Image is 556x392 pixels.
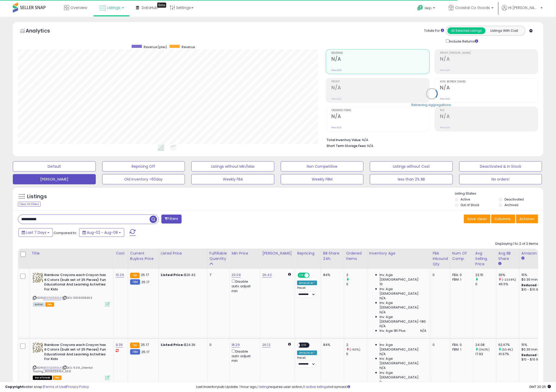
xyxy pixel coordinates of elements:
span: All listings that are currently out of stock and unavailable for purchase on Amazon [33,376,52,380]
div: FBM: 1 [452,347,469,352]
div: Totals For [424,28,444,33]
div: 17.93 [475,352,496,356]
div: $26.42 [161,273,203,277]
span: Inv. Age [DEMOGRAPHIC_DATA]-180: [380,315,426,324]
span: OFF [309,273,317,278]
div: Fulfillable Quantity [209,251,227,261]
i: Get Help [417,5,423,11]
strong: Copyright [5,384,24,389]
a: 18.29 [232,342,240,347]
div: seller snap | | [5,385,89,389]
div: Retrieving aggregations.. [411,102,453,107]
span: Overview [70,5,87,10]
div: Clear All Filters [18,202,41,207]
a: 1 listing [257,384,269,389]
a: 20.09 [232,272,241,278]
h5: Listings [27,193,47,200]
a: 9.39 [116,342,123,347]
span: All listings currently available for purchase on Amazon [33,302,45,307]
div: Amazon AI * [297,351,317,355]
button: [PERSON_NAME] [13,174,96,184]
span: ON [298,273,305,278]
button: Columns [491,215,515,223]
span: Inv. Age [DEMOGRAPHIC_DATA]: [380,370,426,380]
div: 24.08 [475,343,496,347]
b: Rainbow Crayons each Crayon has 6 Colors (bulk set of 25 Pieces) Fun Educational And Learning Act... [44,343,107,363]
div: 2 [346,273,367,277]
div: Tooltip anchor [157,3,166,8]
button: Non Competitive [281,161,364,172]
button: No orders! [459,174,542,184]
div: Num of Comp. [452,251,471,261]
a: Help [413,1,440,17]
label: Deactivated [505,197,524,202]
div: 46.5% [498,282,519,287]
div: ASIN: [33,273,110,306]
div: Listed Price [161,251,205,256]
div: FBM: 1 [452,277,469,282]
div: Avg Selling Price [475,251,494,267]
div: Disable auto adjust min [232,279,256,293]
div: Last InventoryLab Update: 1 hour ago, requires user action, not synced. [196,385,551,389]
div: 0 [433,343,446,347]
button: Listings without Cost [370,161,453,172]
button: Old Inventory >60day [102,174,185,184]
button: Last 7 Days [18,228,53,237]
a: Privacy Policy [66,384,89,389]
span: N/A [380,310,386,315]
span: N/A [380,324,386,329]
small: FBA [130,343,140,348]
div: Include Returns [442,38,484,44]
button: Weekly FBA [191,174,274,184]
span: Revenue [182,45,195,49]
div: 7 [209,273,225,277]
img: 51bigR8pHoL._SL40_.jpg [33,273,43,283]
div: ASIN: [33,343,110,379]
div: BB Share 24h. [323,251,342,261]
span: 25.17 [141,349,149,354]
small: Amazon Fees. [521,256,524,261]
span: | SKU: 1069268363 [62,296,92,300]
span: 10 [380,282,383,287]
span: Inv. Age [DEMOGRAPHIC_DATA]: [380,287,426,296]
span: N/A [380,366,386,370]
span: 25.17 [141,272,149,277]
b: Listed Price: [161,342,184,347]
span: Hi [PERSON_NAME] [508,5,539,10]
div: 41.67% [498,352,519,356]
small: FBM [130,349,140,355]
button: Save View [464,215,490,223]
span: 25.17 [141,342,149,347]
button: Aug-02 - Aug-08 [79,228,124,237]
b: Reduced Prof. Rng. [521,353,555,357]
label: Out of Stock [460,203,479,207]
div: Avg BB Share [498,251,517,261]
span: Inv. Age [DEMOGRAPHIC_DATA]: [380,273,426,282]
a: B005DS6XL4 [43,296,61,300]
small: FBA [130,273,140,278]
div: 22.15 [475,273,496,277]
div: Cost [116,251,126,256]
b: Rainbow Crayons each Crayon has 6 Colors (bulk set of 25 Pieces) Fun Educational And Learning Act... [44,273,107,293]
span: Inv. Age [DEMOGRAPHIC_DATA]: [380,343,426,352]
button: Weekly FBM [281,174,364,184]
span: OFF [300,343,308,347]
div: Min Price [232,251,258,256]
div: 0 [433,273,446,277]
span: Inv. Age [DEMOGRAPHIC_DATA]: [380,301,426,310]
small: (-22.58%) [502,278,516,282]
div: FBA: 0 [452,273,469,277]
button: Actions [516,215,538,223]
div: 0 [475,282,496,287]
span: Help [425,6,432,10]
div: 36% [498,273,519,277]
div: 84% [323,273,340,277]
b: Listed Price: [161,272,184,277]
div: Preset: [297,356,317,368]
div: 2 [346,343,367,347]
small: FBM [130,279,140,285]
h5: Analytics [26,27,60,36]
a: Hi [PERSON_NAME] [502,5,543,17]
img: 51bigR8pHoL._SL40_.jpg [33,343,43,353]
span: 0 [380,380,382,384]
